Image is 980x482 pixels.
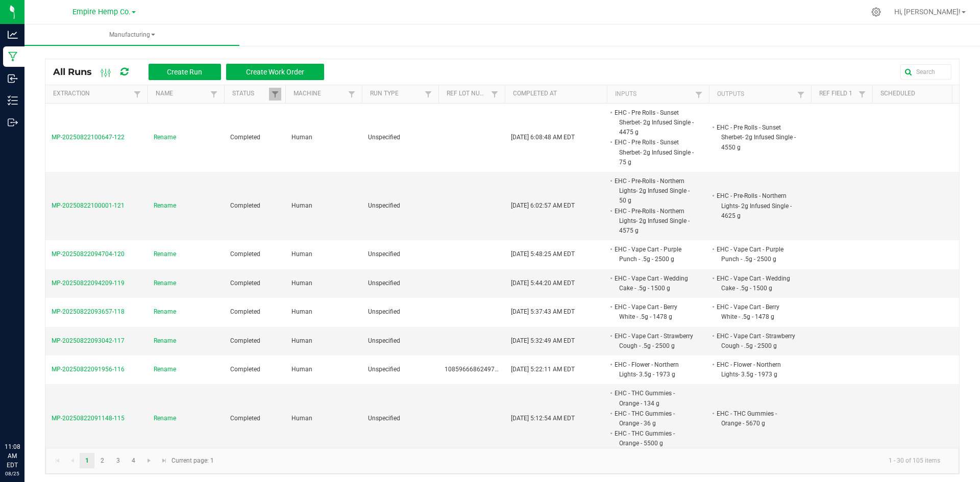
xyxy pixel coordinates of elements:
a: Filter [422,88,434,100]
span: [DATE] 5:32:49 AM EDT [511,337,575,344]
span: Manufacturing [24,31,239,39]
span: [DATE] 5:48:25 AM EDT [511,250,575,258]
li: EHC - Vape Cart - Purple Punch - .5g - 2500 g [715,244,796,264]
a: Filter [131,88,143,100]
a: Filter [693,88,705,101]
li: EHC - Pre Rolls - Sunset Sherbet- 2g Infused Single - 75 g [613,137,694,167]
span: Unspecified [368,366,400,373]
li: EHC - Vape Cart - Purple Punch - .5g - 2500 g [613,244,694,264]
a: Page 4 [126,453,141,468]
a: Filter [346,88,358,100]
th: Outputs [709,85,811,104]
span: MP-20250822091148-115 [52,415,125,422]
a: Manufacturing [24,24,239,46]
span: Human [291,250,312,258]
div: Manage settings [870,7,883,17]
span: Human [291,202,312,209]
span: Rename [154,278,176,288]
inline-svg: Outbound [8,117,18,128]
a: Filter [208,88,220,100]
span: Unspecified [368,280,400,287]
a: Completed AtSortable [513,90,603,98]
span: Unspecified [368,337,400,344]
li: EHC - Vape Cart - Berry White - .5g - 1478 g [613,302,694,322]
span: [DATE] 6:08:48 AM EDT [511,134,575,141]
a: Filter [269,88,281,100]
span: Completed [230,366,260,373]
span: 1085966686249760 [445,366,502,373]
li: EHC - Vape Cart - Wedding Cake - .5g - 1500 g [715,273,796,293]
span: MP-20250822093657-118 [52,308,125,315]
a: Go to the last page [157,453,171,468]
span: Rename [154,133,176,142]
li: EHC - Flower - Northern Lights- 3.5g - 1973 g [613,360,694,379]
a: NameSortable [156,90,207,98]
span: Completed [230,415,260,422]
button: Create Run [149,64,221,80]
span: [DATE] 6:02:57 AM EDT [511,202,575,209]
span: Empire Hemp Co. [72,8,131,16]
li: EHC - Vape Cart - Wedding Cake - .5g - 1500 g [613,273,694,293]
span: MP-20250822094209-119 [52,280,125,287]
p: 11:08 AM EDT [5,442,20,470]
div: All Runs [53,63,332,81]
span: [DATE] 5:37:43 AM EDT [511,308,575,315]
span: Rename [154,249,176,259]
li: EHC - Pre Rolls - Sunset Sherbet- 2g Infused Single - 4475 g [613,108,694,138]
span: Completed [230,337,260,344]
inline-svg: Inventory [8,95,18,106]
span: Human [291,415,312,422]
th: Inputs [607,85,709,104]
li: EHC - Pre-Rolls - Northern Lights- 2g Infused Single - 50 g [613,176,694,206]
inline-svg: Manufacturing [8,52,18,62]
span: Human [291,280,312,287]
li: EHC - Vape Cart - Strawberry Cough - .5g - 2500 g [613,331,694,351]
li: EHC - Flower - Northern Lights- 3.5g - 1973 g [715,360,796,379]
span: MP-20250822100647-122 [52,134,125,141]
span: MP-20250822094704-120 [52,250,125,258]
a: Ref Lot NumberSortable [447,90,488,98]
span: Completed [230,280,260,287]
p: 08/25 [5,470,20,477]
a: Ref Field 1Sortable [819,90,855,98]
kendo-pager: Current page: 1 [45,448,959,474]
a: Filter [795,88,807,101]
button: Create Work Order [226,64,324,80]
a: ExtractionSortable [53,90,131,98]
a: ScheduledSortable [880,90,970,98]
li: EHC - THC Gummies - Orange - 36 g [613,409,694,428]
span: [DATE] 5:44:20 AM EDT [511,280,575,287]
iframe: Resource center unread badge [30,399,42,411]
li: EHC - Pre-Rolls - Northern Lights- 2g Infused Single - 4625 g [715,191,796,221]
a: Page 2 [95,453,110,468]
span: [DATE] 5:12:54 AM EDT [511,415,575,422]
span: Rename [154,201,176,211]
a: Go to the next page [142,453,157,468]
li: EHC - THC Gummies - Orange - 134 g [613,388,694,408]
a: Filter [488,88,501,100]
a: Page 3 [111,453,126,468]
span: Human [291,337,312,344]
span: Create Work Order [246,68,304,76]
span: Completed [230,202,260,209]
span: Human [291,308,312,315]
span: Rename [154,336,176,346]
li: EHC - Vape Cart - Strawberry Cough - .5g - 2500 g [715,331,796,351]
inline-svg: Analytics [8,30,18,40]
span: [DATE] 5:22:11 AM EDT [511,366,575,373]
input: Search [900,64,951,80]
span: MP-20250822100001-121 [52,202,125,209]
span: Unspecified [368,202,400,209]
span: Human [291,134,312,141]
a: Filter [856,88,868,100]
span: Unspecified [368,415,400,422]
span: MP-20250822091956-116 [52,366,125,373]
span: Completed [230,134,260,141]
span: Unspecified [368,134,400,141]
span: Go to the last page [160,456,168,465]
span: Completed [230,308,260,315]
inline-svg: Inbound [8,73,18,84]
a: StatusSortable [232,90,268,98]
span: Human [291,366,312,373]
a: Run TypeSortable [370,90,422,98]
